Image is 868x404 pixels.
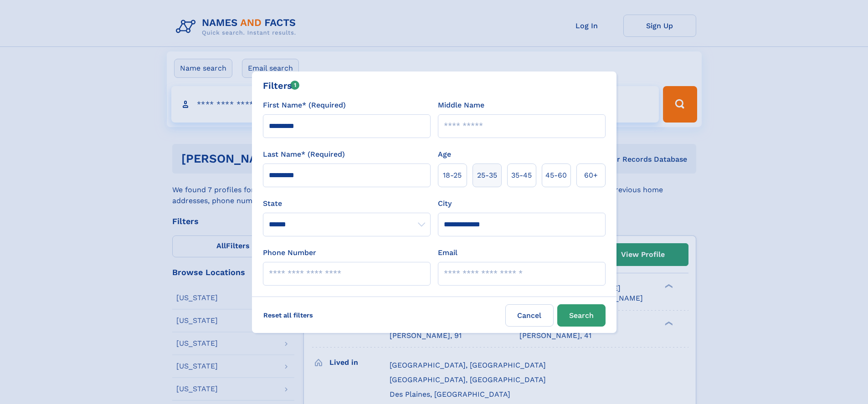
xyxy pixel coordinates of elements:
[545,170,567,181] span: 45‑60
[263,149,345,160] label: Last Name* (Required)
[477,170,497,181] span: 25‑35
[438,149,451,160] label: Age
[263,247,316,258] label: Phone Number
[443,170,462,181] span: 18‑25
[557,304,606,327] button: Search
[257,304,319,326] label: Reset all filters
[438,247,457,258] label: Email
[263,79,300,92] div: Filters
[584,170,598,181] span: 60+
[511,170,532,181] span: 35‑45
[263,198,431,209] label: State
[438,198,452,209] label: City
[438,100,484,111] label: Middle Name
[263,100,346,111] label: First Name* (Required)
[505,304,554,327] label: Cancel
